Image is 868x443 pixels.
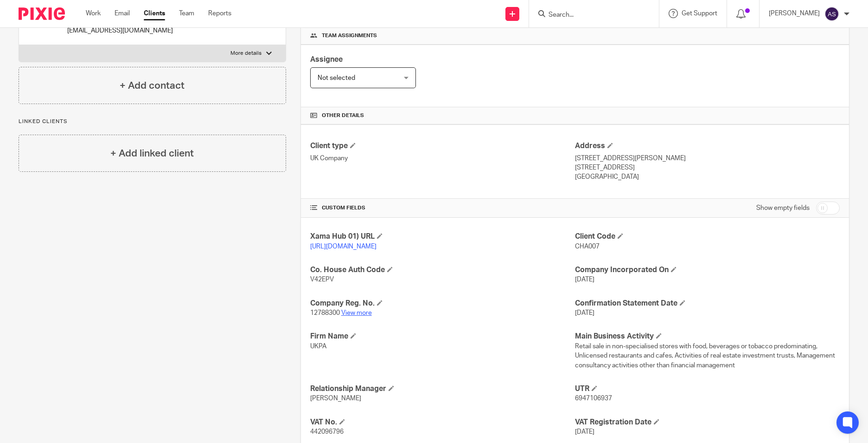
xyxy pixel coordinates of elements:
p: [EMAIL_ADDRESS][DOMAIN_NAME] [67,26,173,35]
input: Search [548,11,631,20]
a: Email [115,9,130,18]
p: [STREET_ADDRESS][PERSON_NAME] [575,154,840,163]
img: svg%3E [824,7,839,21]
span: 442096796 [310,429,344,435]
p: [STREET_ADDRESS] [575,163,840,172]
h4: Main Business Activity [575,332,840,341]
span: [DATE] [575,429,594,435]
span: 12788300 [310,310,340,316]
span: 6947106937 [575,395,612,402]
h4: VAT No. [310,417,575,427]
p: UK Company [310,154,575,163]
span: Team assignments [322,32,377,39]
span: Other details [322,112,364,119]
span: CHA007 [575,243,600,250]
label: Show empty fields [756,203,810,213]
h4: Company Reg. No. [310,299,575,308]
span: [PERSON_NAME] [310,395,361,402]
img: Pixie [19,7,65,20]
span: V42EPV [310,276,334,283]
p: [PERSON_NAME] [769,9,820,18]
h4: + Add linked client [110,146,194,161]
h4: Xama Hub 01) URL [310,232,575,241]
h4: CUSTOM FIELDS [310,204,575,212]
h4: Company Incorporated On [575,265,840,275]
a: [URL][DOMAIN_NAME] [310,243,377,250]
h4: Confirmation Statement Date [575,299,840,308]
p: More details [230,50,262,57]
h4: Client type [310,141,575,151]
a: View more [341,310,372,316]
span: UKPA [310,343,326,350]
h4: Co. House Auth Code [310,265,575,275]
h4: VAT Registration Date [575,417,840,427]
p: Linked clients [19,118,286,125]
span: Retail sale in non-specialised stores with food, beverages or tobacco predominating, Unlicensed r... [575,343,835,369]
h4: UTR [575,384,840,394]
a: Team [179,9,194,18]
h4: Client Code [575,232,840,241]
h4: Firm Name [310,332,575,341]
p: [GEOGRAPHIC_DATA] [575,172,840,182]
h4: Address [575,141,840,151]
h4: Relationship Manager [310,384,575,394]
span: [DATE] [575,276,594,283]
a: Reports [208,9,231,18]
span: Not selected [318,75,355,81]
span: [DATE] [575,310,594,316]
h4: + Add contact [120,78,185,93]
span: Assignee [310,56,343,63]
span: Get Support [682,10,717,17]
a: Clients [144,9,165,18]
a: Work [86,9,101,18]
